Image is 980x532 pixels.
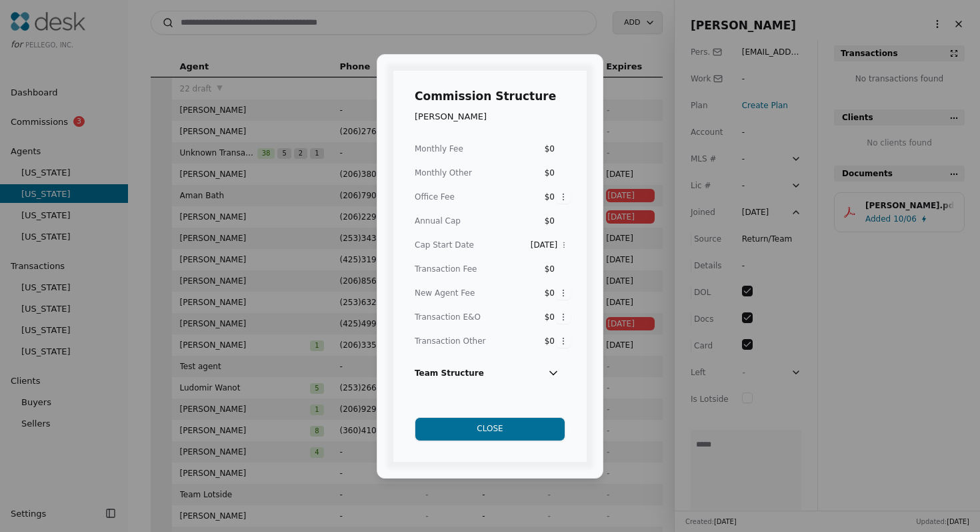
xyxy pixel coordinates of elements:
div: Transaction Other [415,334,523,348]
div: $0 [531,262,555,276]
div: $0 [531,166,555,180]
div: $0 [531,214,555,228]
div: $0 [531,142,555,156]
div: $0 [531,334,555,348]
div: Monthly Other [415,166,523,180]
div: Cap Start Date [415,238,523,252]
div: Annual Cap [415,214,523,228]
div: Transaction Fee [415,262,523,276]
button: Close [415,417,565,441]
h1: Commission Structure [415,87,556,105]
div: $0 [531,310,555,324]
div: Monthly Fee [415,142,523,156]
div: Team Structure [415,361,565,390]
div: [DATE] [529,238,557,252]
div: Office Fee [415,190,523,204]
div: New Agent Fee [415,286,523,300]
div: [PERSON_NAME] [415,109,487,123]
div: $0 [531,190,555,204]
div: Transaction E&O [415,310,523,324]
div: $0 [531,286,555,300]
